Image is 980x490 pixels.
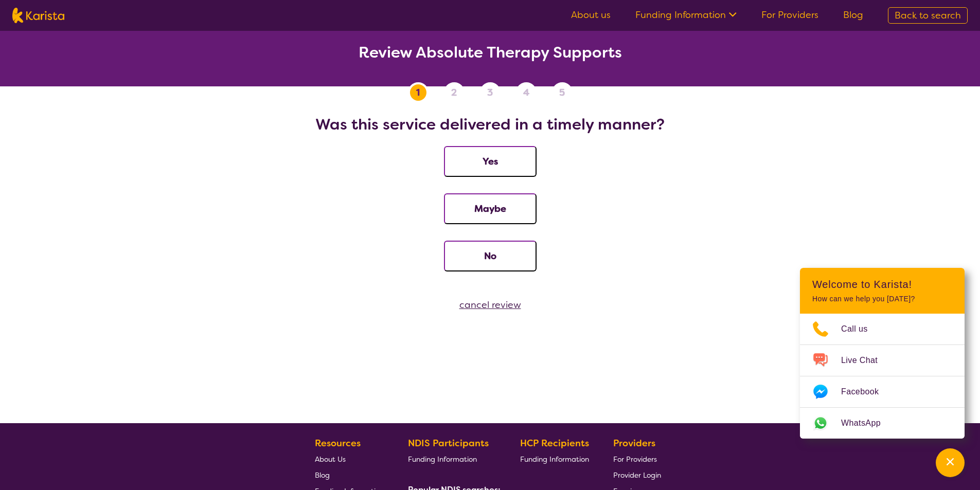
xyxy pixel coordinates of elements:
[613,455,657,464] span: For Providers
[487,85,493,100] span: 3
[315,455,346,464] span: About Us
[315,437,361,449] b: Resources
[12,8,64,23] img: Karista logo
[315,470,330,480] span: Blog
[800,268,965,439] div: Channel Menu
[843,9,863,21] a: Blog
[571,9,611,21] a: About us
[444,193,537,224] button: Maybe
[315,467,384,483] a: Blog
[895,9,961,22] span: Back to search
[315,451,384,467] a: About Us
[451,85,457,100] span: 2
[635,9,737,21] a: Funding Information
[812,278,952,291] h2: Welcome to Karista!
[408,455,477,464] span: Funding Information
[613,470,661,480] span: Provider Login
[520,451,589,467] a: Funding Information
[812,295,952,303] p: How can we help you [DATE]?
[416,85,420,100] span: 1
[613,451,661,467] a: For Providers
[841,384,891,400] span: Facebook
[841,321,880,337] span: Call us
[444,241,537,271] button: No
[408,437,489,449] b: NDIS Participants
[613,437,655,449] b: Providers
[12,43,968,62] h2: Review Absolute Therapy Supports
[613,467,661,483] a: Provider Login
[520,455,589,464] span: Funding Information
[12,115,968,134] h2: Was this service delivered in a timely manner?
[559,85,565,100] span: 5
[841,353,890,368] span: Live Chat
[800,408,965,439] a: Web link opens in a new tab.
[408,451,496,467] a: Funding Information
[888,7,968,24] a: Back to search
[523,85,529,100] span: 4
[520,437,589,449] b: HCP Recipients
[800,314,965,439] ul: Choose channel
[841,415,893,431] span: WhatsApp
[936,448,965,477] button: Channel Menu
[761,9,818,21] a: For Providers
[444,146,537,177] button: Yes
